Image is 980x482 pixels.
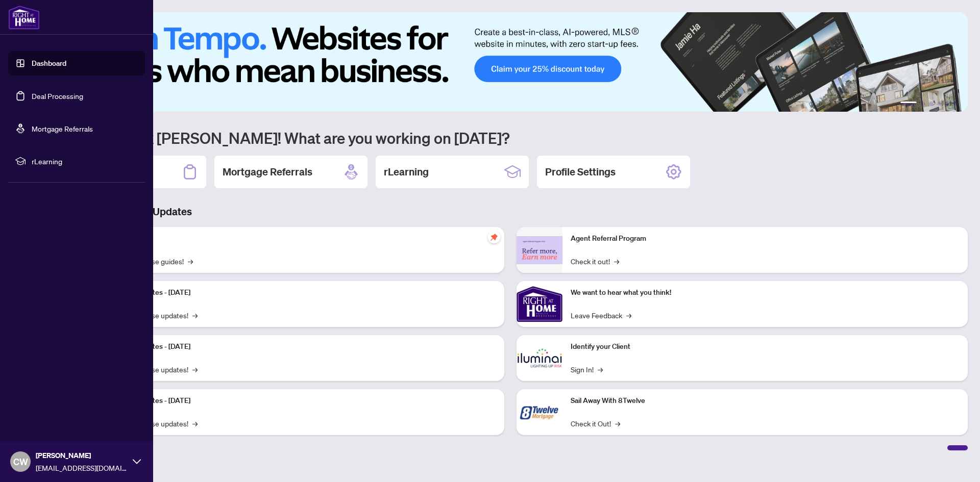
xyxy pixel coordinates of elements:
[192,418,198,429] span: →
[614,256,619,267] span: →
[36,462,128,473] span: [EMAIL_ADDRESS][DOMAIN_NAME]
[545,165,616,179] h2: Profile Settings
[571,418,620,429] a: Check it Out!→
[900,102,917,106] button: 1
[517,335,562,381] img: Identify your Client
[517,236,562,264] img: Agent Referral Program
[8,5,40,30] img: logo
[598,364,603,375] span: →
[615,418,620,429] span: →
[517,281,562,327] img: We want to hear what you think!
[571,395,960,407] p: Sail Away With 8Twelve
[921,102,925,106] button: 2
[107,341,496,352] p: Platform Updates - [DATE]
[53,205,968,219] h3: Brokerage & Industry Updates
[13,454,28,469] span: CW
[107,287,496,298] p: Platform Updates - [DATE]
[937,102,941,106] button: 4
[488,231,500,243] span: pushpin
[517,389,562,435] img: Sail Away With 8Twelve
[32,59,66,68] a: Dashboard
[929,102,933,106] button: 3
[571,233,960,244] p: Agent Referral Program
[32,91,83,100] a: Deal Processing
[223,165,312,179] h2: Mortgage Referrals
[188,256,193,267] span: →
[107,233,496,244] p: Self-Help
[571,256,619,267] a: Check it out!→
[53,128,968,147] h1: Welcome back [PERSON_NAME]! What are you working on [DATE]?
[32,124,93,133] a: Mortgage Referrals
[939,446,970,477] button: Open asap
[571,341,960,352] p: Identify your Client
[953,102,958,106] button: 6
[53,12,968,112] img: Slide 0
[32,156,138,167] span: rLearning
[626,310,631,321] span: →
[107,395,496,407] p: Platform Updates - [DATE]
[571,310,631,321] a: Leave Feedback→
[571,364,603,375] a: Sign In!→
[571,287,960,298] p: We want to hear what you think!
[945,102,949,106] button: 5
[36,450,128,461] span: [PERSON_NAME]
[192,310,198,321] span: →
[192,364,198,375] span: →
[384,165,429,179] h2: rLearning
